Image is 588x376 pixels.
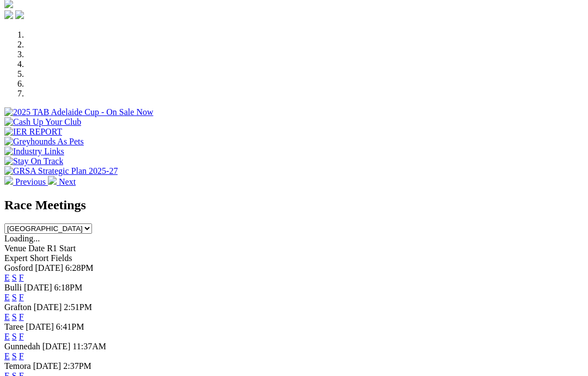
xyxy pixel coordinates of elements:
[48,177,76,186] a: Next
[34,302,62,312] span: [DATE]
[4,312,10,322] a: E
[56,322,84,331] span: 6:41PM
[4,198,584,213] h2: Race Meetings
[4,166,118,176] img: GRSA Strategic Plan 2025-27
[28,244,45,253] span: Date
[42,342,71,351] span: [DATE]
[4,273,10,282] a: E
[12,293,17,302] a: S
[4,137,84,147] img: Greyhounds As Pets
[59,177,76,186] span: Next
[19,273,24,282] a: F
[4,176,13,185] img: chevron-left-pager-white.svg
[4,351,10,361] a: E
[72,342,106,351] span: 11:37AM
[26,322,54,331] span: [DATE]
[19,351,24,361] a: F
[12,273,17,282] a: S
[24,283,52,292] span: [DATE]
[4,293,10,302] a: E
[65,263,94,272] span: 6:28PM
[4,10,13,19] img: facebook.svg
[19,293,24,302] a: F
[4,342,40,351] span: Gunnedah
[4,302,32,312] span: Grafton
[47,244,76,253] span: R1 Start
[4,117,81,127] img: Cash Up Your Club
[4,147,64,156] img: Industry Links
[35,263,63,272] span: [DATE]
[4,107,154,117] img: 2025 TAB Adelaide Cup - On Sale Now
[54,283,83,292] span: 6:18PM
[30,253,49,263] span: Short
[4,283,22,292] span: Bulli
[51,253,72,263] span: Fields
[19,312,24,322] a: F
[12,351,17,361] a: S
[4,177,48,186] a: Previous
[12,332,17,341] a: S
[19,332,24,341] a: F
[4,322,23,331] span: Taree
[4,332,10,341] a: E
[33,361,62,371] span: [DATE]
[64,302,92,312] span: 2:51PM
[4,263,33,272] span: Gosford
[4,234,40,243] span: Loading...
[4,156,63,166] img: Stay On Track
[4,253,28,263] span: Expert
[12,312,17,322] a: S
[15,10,24,19] img: twitter.svg
[48,176,57,185] img: chevron-right-pager-white.svg
[4,127,62,137] img: IER REPORT
[4,244,26,253] span: Venue
[4,361,31,371] span: Temora
[15,177,46,186] span: Previous
[63,361,91,371] span: 2:37PM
